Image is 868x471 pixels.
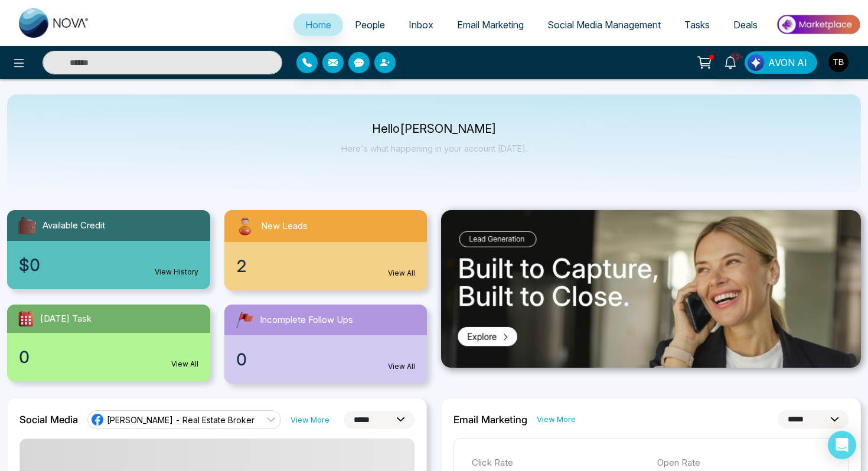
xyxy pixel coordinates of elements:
img: Market-place.gif [775,11,861,38]
img: . [441,210,861,368]
a: View All [388,268,415,279]
img: newLeads.svg [234,215,256,237]
span: [PERSON_NAME] - Real Estate Broker [107,414,254,426]
span: AVON AI [768,55,807,70]
p: Click Rate [472,456,645,470]
h2: Social Media [19,414,78,426]
a: Inbox [397,14,445,36]
a: Home [293,14,343,36]
span: Home [305,19,331,31]
p: Here's what happening in your account [DATE]. [341,143,527,153]
a: Deals [722,14,769,36]
span: $0 [19,253,40,277]
div: Open Intercom Messenger [828,431,856,459]
span: 10+ [730,51,741,62]
span: Social Media Management [547,19,661,31]
span: 0 [19,345,30,369]
span: 0 [236,347,247,372]
span: [DATE] Task [40,312,92,326]
img: followUps.svg [234,309,255,331]
p: Hello [PERSON_NAME] [341,124,527,134]
a: View All [388,361,415,372]
a: People [343,14,397,36]
span: Email Marketing [457,19,524,31]
span: New Leads [261,220,308,233]
img: todayTask.svg [17,309,35,328]
img: Lead Flow [748,54,764,71]
button: AVON AI [745,51,817,74]
a: View History [155,267,198,277]
span: Tasks [684,19,710,31]
span: Deals [733,19,758,31]
img: Nova CRM Logo [19,8,90,38]
h2: Email Marketing [453,414,527,426]
p: Open Rate [657,456,831,470]
a: Email Marketing [445,14,536,36]
a: Social Media Management [536,14,673,36]
a: View All [171,359,198,369]
a: View More [537,414,576,425]
span: Available Credit [43,219,105,233]
span: Inbox [409,19,433,31]
a: Incomplete Follow Ups0View All [217,305,435,384]
span: Incomplete Follow Ups [260,313,353,327]
a: View More [291,414,329,426]
a: New Leads2View All [217,210,435,290]
a: 10+ [716,51,745,72]
span: 2 [236,254,247,279]
img: User Avatar [828,52,849,72]
span: People [355,19,385,31]
img: availableCredit.svg [17,215,38,236]
a: Tasks [673,14,722,36]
